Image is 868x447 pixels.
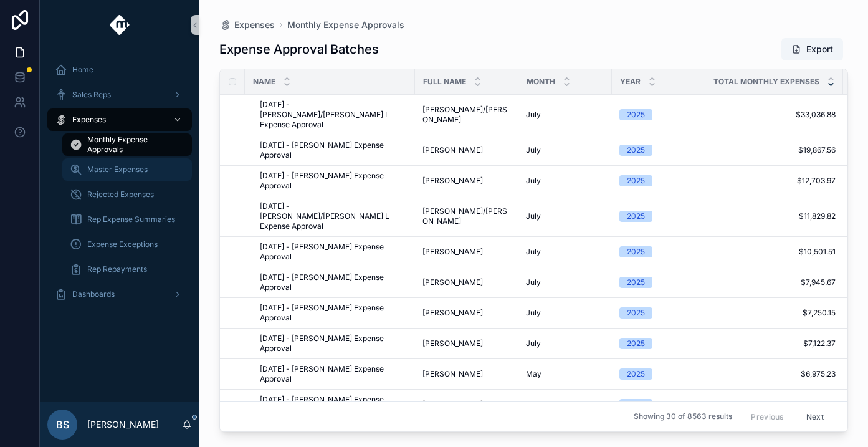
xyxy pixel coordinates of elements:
[713,176,836,186] a: $12,703.97
[423,77,466,87] span: Full Name
[422,176,483,186] span: [PERSON_NAME]
[260,100,408,130] a: [DATE] - [PERSON_NAME]/[PERSON_NAME] L Expense Approval
[713,277,836,287] a: $7,945.67
[260,171,408,191] a: [DATE] - [PERSON_NAME] Expense Approval
[422,176,511,186] a: [PERSON_NAME]
[422,105,511,125] a: [PERSON_NAME]/[PERSON_NAME]
[422,369,511,379] a: [PERSON_NAME]
[526,247,604,257] a: July
[619,338,698,349] a: 2025
[619,277,698,288] a: 2025
[713,77,819,87] span: Total Monthly Expenses
[110,15,130,35] img: App logo
[619,109,698,120] a: 2025
[619,307,698,319] a: 2025
[87,214,175,224] span: Rep Expense Summaries
[627,368,645,380] div: 2025
[260,364,408,384] a: [DATE] - [PERSON_NAME] Expense Approval
[260,201,408,231] a: [DATE] - [PERSON_NAME]/[PERSON_NAME] L Expense Approval
[526,145,541,155] span: July
[526,339,541,348] span: July
[62,133,192,156] a: Monthly Expense Approvals
[627,175,645,186] div: 2025
[260,334,408,353] a: [DATE] - [PERSON_NAME] Expense Approval
[87,239,158,249] span: Expense Exceptions
[422,206,511,226] a: [PERSON_NAME]/[PERSON_NAME]
[526,110,541,120] span: July
[526,211,541,221] span: July
[634,412,732,422] span: Showing 30 of 8563 results
[526,308,604,318] a: July
[422,400,483,410] span: [PERSON_NAME]
[713,308,836,318] span: $7,250.15
[526,176,604,186] a: July
[713,369,836,379] span: $6,975.23
[253,77,275,87] span: Name
[260,140,408,160] span: [DATE] - [PERSON_NAME] Expense Approval
[62,233,192,256] a: Expense Exceptions
[526,176,541,186] span: July
[526,110,604,120] a: July
[527,77,555,87] span: Month
[260,242,408,262] a: [DATE] - [PERSON_NAME] Expense Approval
[619,399,698,410] a: 2025
[40,50,199,322] div: scrollable content
[422,145,483,155] span: [PERSON_NAME]
[627,307,645,319] div: 2025
[260,272,408,292] a: [DATE] - [PERSON_NAME] Expense Approval
[627,399,645,410] div: 2025
[260,395,408,415] a: [DATE] - [PERSON_NAME] Expense Approval
[234,19,275,31] span: Expenses
[87,418,159,431] p: [PERSON_NAME]
[781,38,843,60] button: Export
[526,400,604,410] a: July
[72,65,93,75] span: Home
[713,110,836,120] a: $33,036.88
[526,277,604,287] a: July
[526,400,541,410] span: July
[56,417,69,432] span: BS
[619,145,698,156] a: 2025
[713,211,836,221] span: $11,829.82
[713,339,836,348] a: $7,122.37
[47,283,192,305] a: Dashboards
[619,211,698,222] a: 2025
[72,90,111,100] span: Sales Reps
[713,145,836,155] span: $19,867.56
[219,19,275,31] a: Expenses
[47,59,192,81] a: Home
[627,211,645,222] div: 2025
[87,135,179,155] span: Monthly Expense Approvals
[713,400,836,410] a: $6,882.37
[526,369,604,379] a: May
[526,339,604,348] a: July
[422,339,511,348] a: [PERSON_NAME]
[87,190,154,199] span: Rejected Expenses
[62,158,192,181] a: Master Expenses
[627,338,645,349] div: 2025
[87,264,147,274] span: Rep Repayments
[422,145,511,155] a: [PERSON_NAME]
[526,277,541,287] span: July
[47,84,192,106] a: Sales Reps
[627,109,645,120] div: 2025
[260,303,408,323] a: [DATE] - [PERSON_NAME] Expense Approval
[287,19,404,31] span: Monthly Expense Approvals
[422,277,511,287] a: [PERSON_NAME]
[526,211,604,221] a: July
[62,208,192,231] a: Rep Expense Summaries
[422,247,483,257] span: [PERSON_NAME]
